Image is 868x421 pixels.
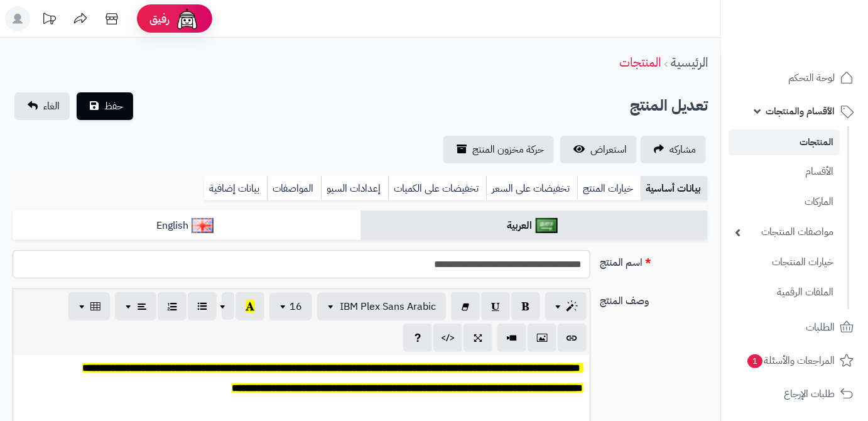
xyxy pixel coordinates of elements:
a: المنتجات [729,129,840,155]
img: ai-face.png [175,6,200,31]
span: الأقسام والمنتجات [766,102,835,120]
button: IBM Plex Sans Arabic [317,293,446,320]
a: الملفات الرقمية [729,279,840,306]
a: المواصفات [267,176,321,201]
button: 16 [269,293,312,320]
a: بيانات أساسية [641,176,708,201]
span: مشاركه [670,142,696,157]
a: تحديثات المنصة [33,6,65,35]
span: لوحة التحكم [788,69,835,87]
a: بيانات إضافية [204,176,267,201]
a: الطلبات [729,312,860,342]
a: خيارات المنتج [577,176,641,201]
span: IBM Plex Sans Arabic [340,299,436,314]
a: الغاء [14,92,70,120]
span: حفظ [104,99,123,114]
img: العربية [536,218,558,233]
label: اسم المنتج [595,250,713,270]
a: لوحة التحكم [729,63,860,93]
span: الطلبات [806,319,835,336]
span: 1 [747,354,762,368]
img: English [192,218,214,233]
a: طلبات الإرجاع [729,379,860,409]
a: حركة مخزون المنتج [443,136,554,163]
a: المنتجات [619,53,661,72]
a: خيارات المنتجات [729,249,840,276]
a: الرئيسية [671,53,708,72]
span: استعراض [590,142,627,157]
a: استعراض [560,136,637,163]
a: إعدادات السيو [321,176,388,201]
span: المراجعات والأسئلة [746,352,835,369]
a: العربية [361,210,708,241]
a: مواصفات المنتجات [729,219,840,246]
img: logo-2.png [783,33,856,60]
a: المراجعات والأسئلة1 [729,346,860,376]
span: 16 [290,299,302,314]
a: تخفيضات على الكميات [388,176,486,201]
span: طلبات الإرجاع [784,385,835,403]
span: حركة مخزون المنتج [472,142,544,157]
a: تخفيضات على السعر [486,176,577,201]
label: وصف المنتج [595,288,713,309]
button: حفظ [77,92,133,120]
a: الأقسام [729,158,840,185]
a: مشاركه [641,136,706,163]
span: رفيق [149,11,170,26]
a: الماركات [729,189,840,216]
span: الغاء [43,99,60,114]
h2: تعديل المنتج [630,93,708,119]
a: English [13,210,361,241]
